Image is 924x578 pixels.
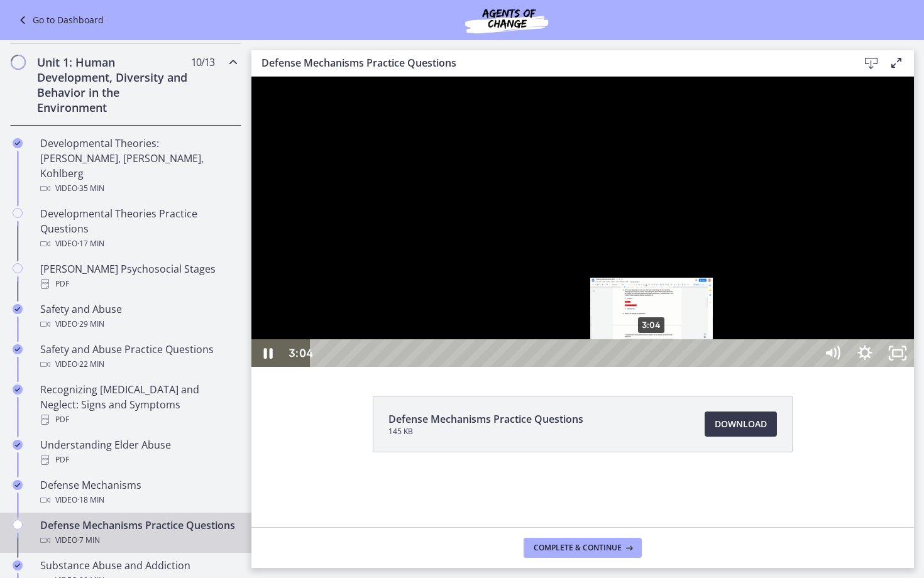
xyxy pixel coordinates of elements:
span: · 35 min [77,181,104,196]
div: Recognizing [MEDICAL_DATA] and Neglect: Signs and Symptoms [40,382,236,427]
span: · 7 min [77,533,100,548]
span: · 29 min [77,317,104,332]
span: Download [715,417,767,432]
button: Unfullscreen [630,263,663,290]
a: Download [705,412,777,437]
div: Understanding Elder Abuse [40,437,236,467]
div: Video [40,317,236,332]
div: Safety and Abuse [40,302,236,332]
span: 10 / 13 [191,55,214,70]
div: Defense Mechanisms Practice Questions [40,518,236,548]
h3: Defense Mechanisms Practice Questions [261,55,839,70]
i: Completed [13,138,23,148]
img: Agents of Change Social Work Test Prep [431,5,582,35]
button: Show settings menu [597,263,630,290]
span: · 22 min [77,357,104,372]
span: · 18 min [77,493,104,508]
div: Defense Mechanisms [40,477,236,508]
div: PDF [40,276,236,292]
div: Safety and Abuse Practice Questions [40,342,236,372]
button: Mute [564,263,597,290]
i: Completed [13,480,23,490]
div: Video [40,236,236,251]
a: Go to Dashboard [15,13,104,28]
h2: Unit 1: Human Development, Diversity and Behavior in the Environment [37,55,190,115]
div: Developmental Theories Practice Questions [40,206,236,251]
span: 145 KB [388,427,583,437]
div: Video [40,181,236,196]
i: Completed [13,344,23,354]
div: [PERSON_NAME] Psychosocial Stages [40,261,236,292]
i: Completed [13,384,23,395]
div: PDF [40,412,236,427]
div: Video [40,493,236,508]
i: Completed [13,304,23,314]
div: PDF [40,452,236,467]
button: Complete & continue [524,538,642,558]
i: Completed [13,560,23,570]
i: Completed [13,440,23,450]
div: Developmental Theories: [PERSON_NAME], [PERSON_NAME], Kohlberg [40,136,236,196]
span: Complete & continue [534,543,622,553]
div: Video [40,533,236,548]
span: Defense Mechanisms Practice Questions [388,412,583,427]
div: Video [40,357,236,372]
iframe: To enrich screen reader interactions, please activate Accessibility in Grammarly extension settings [251,77,914,367]
span: · 17 min [77,236,104,251]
